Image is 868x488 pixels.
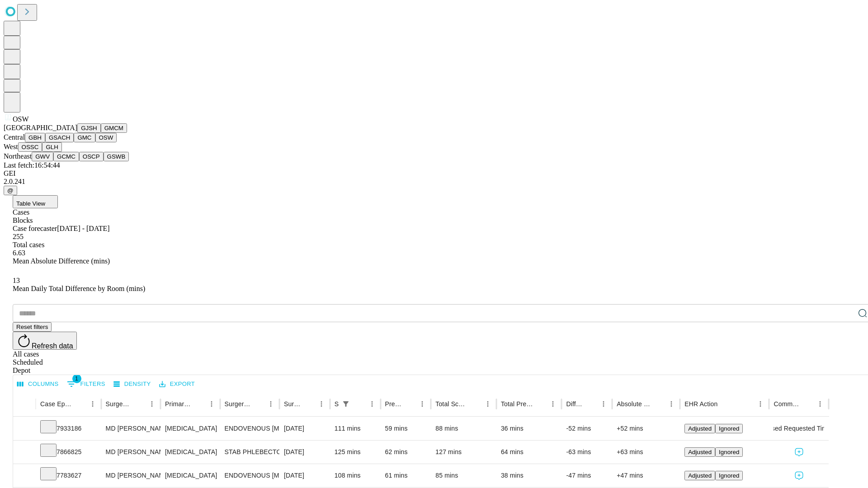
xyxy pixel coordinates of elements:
button: Ignored [715,424,743,433]
button: Expand [18,445,31,460]
button: Sort [353,398,366,410]
button: Menu [597,398,610,410]
div: -52 mins [566,417,608,440]
span: Central [4,133,25,141]
div: [DATE] [284,417,325,440]
div: Surgeon Name [106,400,132,408]
button: Sort [302,398,315,410]
div: [DATE] [284,464,325,487]
button: Sort [652,398,665,410]
button: Reset filters [13,322,52,332]
div: 62 mins [385,441,427,464]
div: +47 mins [617,464,675,487]
span: [GEOGRAPHIC_DATA] [4,124,77,131]
span: Last fetch: 16:54:44 [4,161,60,169]
span: Refresh data [32,342,73,350]
div: 61 mins [385,464,427,487]
span: [DATE] - [DATE] [57,225,109,232]
button: Ignored [715,471,743,480]
button: Sort [718,398,731,410]
div: Absolute Difference [617,400,651,408]
div: Difference [566,400,584,408]
div: ENDOVENOUS [MEDICAL_DATA] THERAPY FIRST VEIN [225,417,275,440]
div: [MEDICAL_DATA] [165,464,215,487]
div: 88 mins [435,417,492,440]
span: @ [7,187,14,194]
button: Menu [146,398,158,410]
span: 1 [72,374,81,383]
div: [DATE] [284,441,325,464]
div: Case Epic Id [40,400,73,408]
button: Menu [547,398,559,410]
button: Menu [366,398,378,410]
button: Menu [814,398,826,410]
button: Sort [74,398,86,410]
button: @ [4,186,17,195]
div: -63 mins [566,441,608,464]
button: Sort [252,398,264,410]
button: Export [157,377,197,391]
div: Primary Service [165,400,191,408]
span: Total cases [13,241,44,249]
div: 127 mins [435,441,492,464]
button: GSWB [104,152,129,161]
button: GMCM [101,123,127,133]
div: Total Predicted Duration [501,400,533,408]
div: MD [PERSON_NAME] [PERSON_NAME] Md [106,464,156,487]
span: Mean Absolute Difference (mins) [13,257,110,265]
button: Sort [469,398,481,410]
div: 59 mins [385,417,427,440]
span: 255 [13,233,24,240]
button: Menu [205,398,218,410]
div: -47 mins [566,464,608,487]
span: Adjusted [688,449,712,455]
span: 13 [13,277,20,284]
div: 7783627 [40,464,97,487]
span: Ignored [719,449,739,455]
button: Sort [133,398,146,410]
button: Menu [754,398,767,410]
div: 2.0.241 [4,178,864,186]
div: 7866825 [40,441,97,464]
span: 6.63 [13,249,25,257]
div: [MEDICAL_DATA] [165,417,215,440]
span: Case forecaster [13,225,57,232]
div: Comments [774,400,800,408]
button: Menu [264,398,277,410]
button: Sort [801,398,814,410]
span: Table View [16,200,45,207]
button: Menu [416,398,429,410]
button: Menu [481,398,494,410]
button: Ignored [715,447,743,457]
div: Surgery Name [225,400,251,408]
div: Predicted In Room Duration [385,400,403,408]
div: 125 mins [335,441,376,464]
button: Select columns [15,377,61,391]
div: EHR Action [684,400,717,408]
span: Northeast [4,152,32,160]
div: GEI [4,169,864,178]
button: GLH [42,142,61,152]
button: Sort [403,398,416,410]
span: Adjusted [688,472,712,479]
button: Expand [18,468,31,484]
button: GJSH [77,123,101,133]
button: OSSC [18,142,42,152]
div: 64 mins [501,441,557,464]
span: West [4,143,18,150]
button: Show filters [65,377,108,391]
div: +63 mins [617,441,675,464]
div: ENDOVENOUS [MEDICAL_DATA] THERAPY FIRST VEIN [225,464,275,487]
div: Used Requested Time [774,417,824,440]
button: Adjusted [684,447,715,457]
button: OSCP [79,152,104,161]
div: 1 active filter [340,398,352,410]
div: 7933186 [40,417,97,440]
button: GBH [25,133,45,142]
div: Scheduled In Room Duration [335,400,339,408]
div: 38 mins [501,464,557,487]
button: Sort [534,398,547,410]
div: MD [PERSON_NAME] [PERSON_NAME] Md [106,441,156,464]
div: +52 mins [617,417,675,440]
button: Refresh data [13,332,77,350]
